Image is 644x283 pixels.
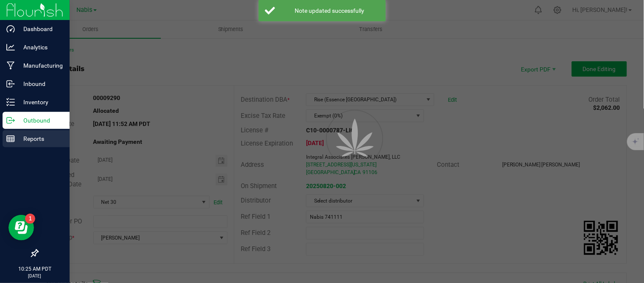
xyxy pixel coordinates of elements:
[15,42,66,52] p: Analytics
[15,79,66,89] p: Inbound
[15,115,66,126] p: Outbound
[4,265,66,273] p: 10:25 AM PDT
[6,116,15,125] inline-svg: Outbound
[6,134,15,143] inline-svg: Reports
[15,97,66,107] p: Inventory
[6,25,15,33] inline-svg: Dashboard
[6,98,15,106] inline-svg: Inventory
[280,6,380,15] div: Note updated successfully
[6,43,15,51] inline-svg: Analytics
[4,273,66,279] p: [DATE]
[6,80,15,88] inline-svg: Inbound
[15,60,66,71] p: Manufacturing
[15,24,66,34] p: Dashboard
[25,214,35,224] iframe: Resource center unread badge
[15,134,66,144] p: Reports
[8,215,34,240] iframe: Resource center
[6,61,15,70] inline-svg: Manufacturing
